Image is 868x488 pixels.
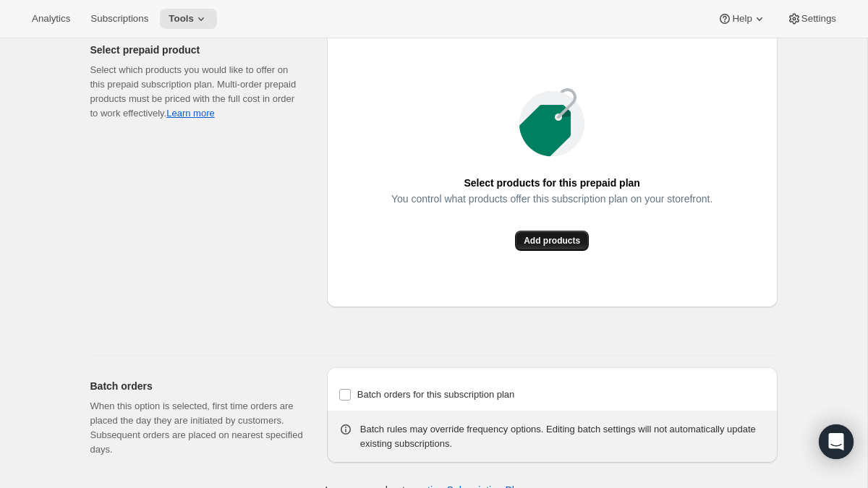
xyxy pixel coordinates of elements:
span: Select products for this prepaid plan [464,173,639,193]
button: Help [709,9,775,29]
button: Settings [778,9,845,29]
a: Learn more [166,108,214,119]
p: When this option is selected, first time orders are placed the day they are initiated by customer... [90,399,304,457]
span: Batch orders for this subscription plan [357,389,515,400]
span: Tools [169,13,194,25]
span: Add products [524,235,580,247]
div: Batch rules may override frequency options. Editing batch settings will not automatically update ... [360,422,766,451]
span: Settings [801,13,836,25]
span: You control what products offer this subscription plan on your storefront. [391,189,712,209]
h2: Batch orders [90,379,304,393]
div: Select which products you would like to offer on this prepaid subscription plan. Multi-order prep... [90,63,304,121]
button: Subscriptions [82,9,157,29]
button: Analytics [23,9,79,29]
span: Subscriptions [90,13,148,25]
div: Open Intercom Messenger [819,424,854,459]
button: Tools [160,9,217,29]
button: Add products [515,231,589,251]
span: Analytics [32,13,70,25]
span: Help [732,13,752,25]
h2: Select prepaid product [90,43,304,57]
